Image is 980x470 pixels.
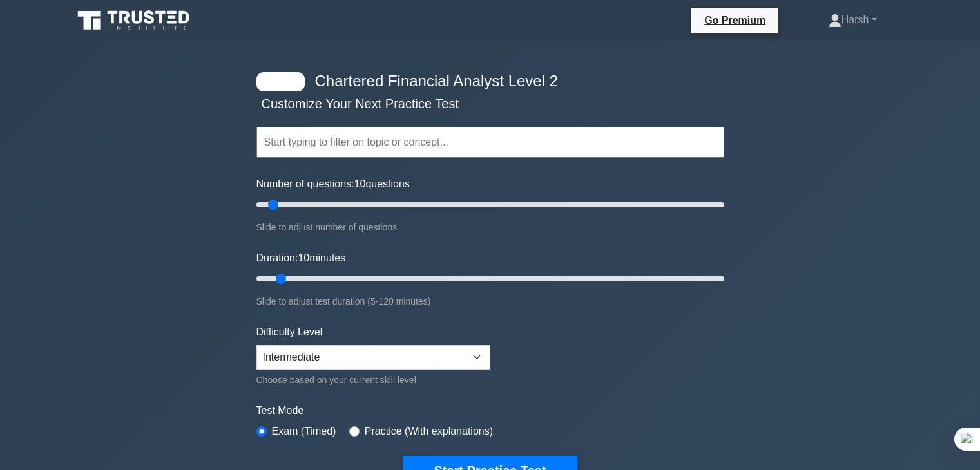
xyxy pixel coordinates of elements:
[272,424,336,439] label: Exam (Timed)
[256,220,724,235] div: Slide to adjust number of questions
[354,178,366,189] span: 10
[697,12,773,28] a: Go Premium
[365,424,493,439] label: Practice (With explanations)
[256,372,490,388] div: Choose based on your current skill level
[798,7,908,33] a: Harsh
[256,324,323,340] label: Difficulty Level
[310,72,661,91] h4: Chartered Financial Analyst Level 2
[256,176,410,192] label: Number of questions: questions
[256,403,724,418] label: Test Mode
[256,294,724,309] div: Slide to adjust test duration (5-120 minutes)
[256,127,724,158] input: Start typing to filter on topic or concept...
[298,252,309,263] span: 10
[256,250,346,266] label: Duration: minutes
